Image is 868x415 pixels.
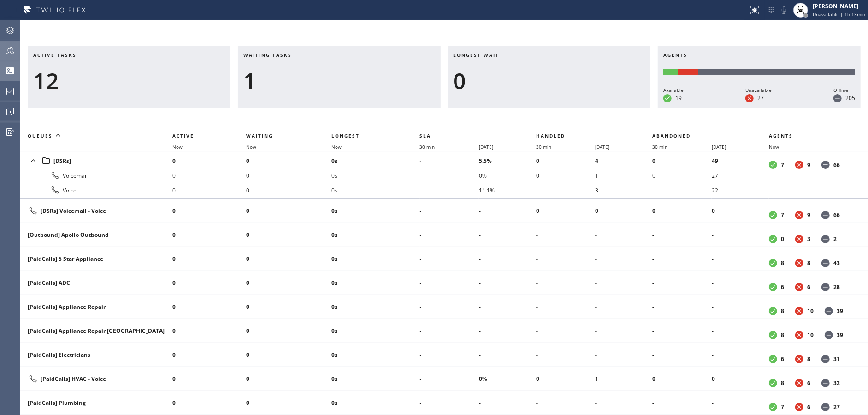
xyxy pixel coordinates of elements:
dt: Unavailable [795,331,803,339]
dt: Available [769,259,777,267]
span: [DATE] [712,144,726,150]
dd: 8 [781,331,784,339]
li: - [595,300,652,314]
li: - [712,348,769,362]
li: 0s [331,348,420,362]
li: 0 [246,204,331,218]
dt: Available [769,355,777,363]
li: - [712,396,769,410]
dt: Unavailable [795,379,803,387]
span: Now [769,144,779,150]
div: Available: 19 [663,69,678,75]
li: 0 [536,204,595,218]
li: 0s [331,168,420,183]
li: 0 [172,228,246,242]
li: 0s [331,324,420,338]
li: 0 [172,396,246,410]
li: 0 [246,276,331,290]
dd: 6 [807,283,810,291]
dt: Unavailable [795,355,803,363]
li: - [479,348,536,362]
li: 0 [652,372,711,386]
span: Active [172,132,194,139]
li: 0s [331,228,420,242]
dt: Unavailable [795,403,803,411]
div: [PaidCalls] HVAC - Voice [28,373,165,385]
li: - [652,348,711,362]
li: 0 [652,204,711,218]
li: 0% [479,372,536,386]
dd: 8 [781,379,784,387]
li: - [479,228,536,242]
div: Voicemail [28,170,165,181]
li: 0 [536,153,595,168]
dd: 6 [807,379,810,387]
dd: 31 [833,355,840,363]
li: 0 [652,153,711,168]
span: Waiting [246,132,273,139]
div: [PaidCalls] ADC [28,279,165,287]
li: - [536,300,595,314]
li: - [712,276,769,290]
div: [PaidCalls] Appliance Repair [28,303,165,311]
dt: Offline [821,161,830,169]
li: 1 [595,372,652,386]
span: Waiting tasks [243,52,292,58]
li: - [595,324,652,338]
span: Now [331,144,342,150]
dt: Available [769,211,777,219]
li: 0 [172,252,246,266]
li: 0 [712,372,769,386]
li: - [479,396,536,410]
li: 0% [479,168,536,183]
li: - [479,300,536,314]
dd: 2 [833,235,837,243]
div: [PaidCalls] 5 Star Appliance [28,255,165,263]
dd: 39 [837,307,843,315]
li: - [536,348,595,362]
div: [PaidCalls] Electricians [28,351,165,359]
span: Now [172,144,183,150]
div: [PERSON_NAME] [813,2,865,10]
div: Available [663,86,684,94]
div: 1 [243,67,435,94]
dd: 27 [757,94,764,102]
li: - [595,252,652,266]
li: - [479,204,536,218]
dd: 3 [807,235,810,243]
li: - [420,228,479,242]
li: 0 [172,204,246,218]
dt: Offline [821,355,830,363]
span: Now [246,144,256,150]
li: - [536,276,595,290]
div: [DSRs] [28,154,165,167]
dd: 28 [833,283,840,291]
li: - [652,324,711,338]
span: Agents [663,52,687,58]
dd: 8 [781,307,784,315]
li: - [420,396,479,410]
span: Agents [769,132,793,139]
li: 0s [331,372,420,386]
dt: Available [769,403,777,411]
li: 0 [172,168,246,183]
li: - [420,348,479,362]
li: 3 [595,183,652,198]
li: 0 [595,204,652,218]
li: - [712,252,769,266]
span: [DATE] [479,144,493,150]
div: Unavailable: 27 [678,69,699,75]
div: [Outbound] Apollo Outbound [28,231,165,239]
div: 0 [454,67,645,94]
li: - [420,252,479,266]
li: 11.1% [479,183,536,198]
li: 0 [246,252,331,266]
li: - [712,228,769,242]
li: - [712,324,769,338]
dt: Offline [821,403,830,411]
li: - [769,183,857,198]
dt: Unavailable [795,211,803,219]
dt: Offline [821,259,830,267]
li: - [420,168,479,183]
dt: Unavailable [795,161,803,169]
